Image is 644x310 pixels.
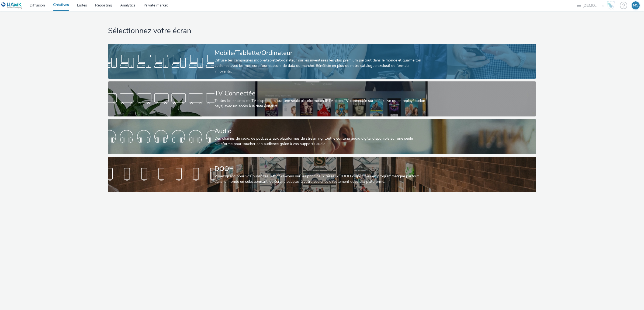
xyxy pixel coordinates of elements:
a: AudioDes chaînes de radio, de podcasts aux plateformes de streaming: tout le contenu audio digita... [108,119,536,154]
div: Mobile/Tablette/Ordinateur [214,48,427,58]
div: Toutes les chaines de TV disponibles sur une seule plateforme en IPTV et en TV connectée sur le f... [214,98,427,109]
a: TV ConnectéeToutes les chaines de TV disponibles sur une seule plateforme en IPTV et en TV connec... [108,81,536,116]
a: Mobile/Tablette/OrdinateurDiffuse tes campagnes mobile/tablette/ordinateur sur les inventaires le... [108,44,536,79]
img: Hawk Academy [607,1,615,10]
div: Audio [214,126,427,136]
a: DOOHVoyez grand pour vos publicités! Affichez-vous sur les principaux réseaux DOOH disponibles en... [108,157,536,192]
h1: Sélectionnez votre écran [108,26,536,36]
img: undefined Logo [1,2,22,9]
div: DOOH [214,164,427,174]
div: Diffuse tes campagnes mobile/tablette/ordinateur sur les inventaires les plus premium partout dan... [214,58,427,74]
div: Des chaînes de radio, de podcasts aux plateformes de streaming: tout le contenu audio digital dis... [214,136,427,147]
div: TV Connectée [214,89,427,98]
a: Hawk Academy [607,1,617,10]
div: MS [633,1,639,9]
div: Voyez grand pour vos publicités! Affichez-vous sur les principaux réseaux DOOH disponibles en pro... [214,174,427,185]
